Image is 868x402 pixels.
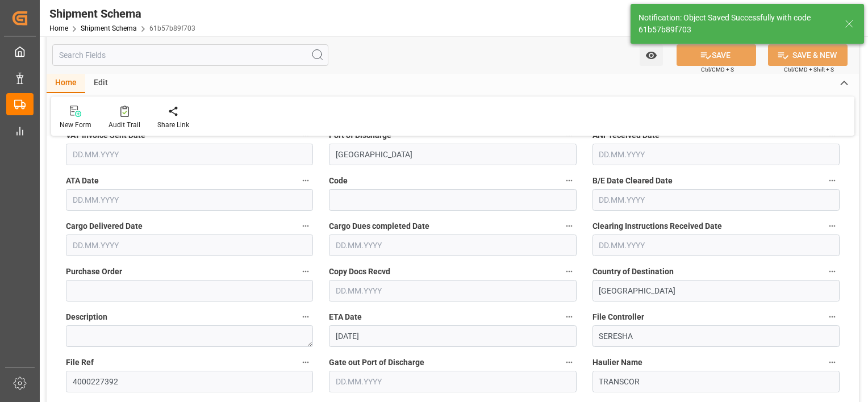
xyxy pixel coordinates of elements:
input: DD.MM.YYYY [329,371,576,392]
a: Shipment Schema [81,24,137,32]
button: Copy Docs Recvd [562,264,577,279]
button: File Controller [825,309,840,324]
input: DD.MM.YYYY [66,144,313,165]
button: ETA Date [562,309,577,324]
input: DD.MM.YYYY [66,189,313,211]
input: DD.MM.YYYY [592,189,840,211]
span: Country of Destination [592,266,674,278]
div: Edit [85,74,116,93]
span: Cargo Dues completed Date [329,220,429,232]
span: Ctrl/CMD + S [701,65,734,74]
div: New Form [60,120,91,130]
span: ETA Date [329,311,362,323]
button: Description [298,309,313,324]
button: Cargo Delivered Date [298,219,313,233]
input: DD.MM.YYYY [592,235,840,256]
button: Cargo Dues completed Date [562,219,577,233]
button: Code [562,173,577,188]
span: Description [66,311,107,323]
div: Audit Trail [108,120,140,130]
button: open menu [640,44,663,66]
button: SAVE & NEW [768,44,848,66]
span: Haulier Name [592,357,642,368]
span: Ctrl/CMD + Shift + S [784,65,834,74]
button: Clearing Instructions Received Date [825,219,840,233]
input: Search Fields [52,44,328,66]
span: ATA Date [66,175,99,187]
div: Share Link [157,120,189,130]
span: Gate out Port of Discharge [329,357,424,368]
span: Copy Docs Recvd [329,266,390,278]
span: Code [329,175,348,187]
span: Cargo Delivered Date [66,220,143,232]
button: Country of Destination [825,264,840,279]
button: Gate out Port of Discharge [562,355,577,370]
button: Purchase Order [298,264,313,279]
input: DD.MM.YYYY [329,325,576,347]
button: Haulier Name [825,355,840,370]
input: DD.MM.YYYY [592,144,840,165]
input: DD.MM.YYYY [329,280,576,301]
div: Shipment Schema [49,5,195,22]
div: Notification: Object Saved Successfully with code 61b57b89f703 [639,12,834,36]
a: Home [49,24,68,32]
input: DD.MM.YYYY [66,235,313,256]
button: File Ref [298,355,313,370]
span: B/E Date Cleared Date [592,175,673,187]
span: Purchase Order [66,266,122,278]
div: Home [47,74,85,93]
button: ATA Date [298,173,313,188]
span: File Controller [592,311,644,323]
span: Clearing Instructions Received Date [592,220,722,232]
button: SAVE [677,44,756,66]
input: DD.MM.YYYY [329,235,576,256]
button: B/E Date Cleared Date [825,173,840,188]
span: File Ref [66,357,94,368]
